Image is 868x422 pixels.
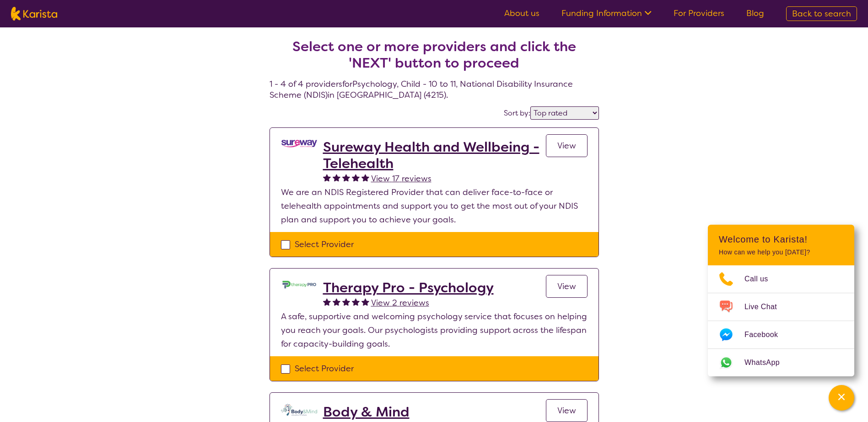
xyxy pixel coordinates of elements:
img: fullstar [323,298,331,306]
img: fullstar [342,174,350,181]
a: Blog [746,8,764,19]
img: dzo1joyl8vpkomu9m2qk.jpg [281,280,318,290]
img: qmpolprhjdhzpcuekzqg.svg [281,404,318,416]
span: View [557,140,576,151]
img: fullstar [333,174,340,181]
h2: Select one or more providers and click the 'NEXT' button to proceed [280,38,588,71]
span: View [557,405,576,416]
img: fullstar [352,174,360,181]
a: View 2 reviews [371,296,429,310]
span: Facebook [744,328,789,342]
img: fullstar [323,174,331,181]
a: Web link opens in a new tab. [708,349,854,376]
span: WhatsApp [744,356,791,369]
h2: Welcome to Karista! [719,234,843,245]
span: Call us [744,272,779,286]
p: A safe, supportive and welcoming psychology service that focuses on helping you reach your goals.... [281,310,588,351]
a: Sureway Health and Wellbeing - Telehealth [323,139,546,172]
img: Karista logo [11,7,57,21]
a: For Providers [674,8,724,19]
img: fullstar [361,174,369,181]
span: View 17 reviews [371,173,431,184]
a: View [546,134,588,157]
div: Channel Menu [708,225,854,376]
span: View [557,281,576,292]
a: Back to search [786,6,857,21]
ul: Choose channel [708,265,854,376]
img: vgwqq8bzw4bddvbx0uac.png [281,139,318,148]
label: Sort by: [504,108,530,118]
a: Body & Mind [323,404,432,420]
h4: 1 - 4 of 4 providers for Psychology , Child - 10 to 11 , National Disability Insurance Scheme (ND... [270,16,599,100]
img: fullstar [333,298,340,306]
img: fullstar [342,298,350,306]
a: Therapy Pro - Psychology [323,280,494,296]
a: View [546,275,588,298]
p: We are an NDIS Registered Provider that can deliver face-to-face or telehealth appointments and s... [281,185,588,227]
img: fullstar [352,298,360,306]
a: View [546,399,588,422]
a: View 17 reviews [371,172,431,185]
button: Channel Menu [829,385,854,411]
a: Funding Information [561,8,652,19]
span: View 2 reviews [371,297,429,308]
a: About us [504,8,539,19]
span: Back to search [792,8,851,19]
span: Live Chat [744,300,788,314]
p: How can we help you [DATE]? [719,248,843,256]
img: fullstar [361,298,369,306]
